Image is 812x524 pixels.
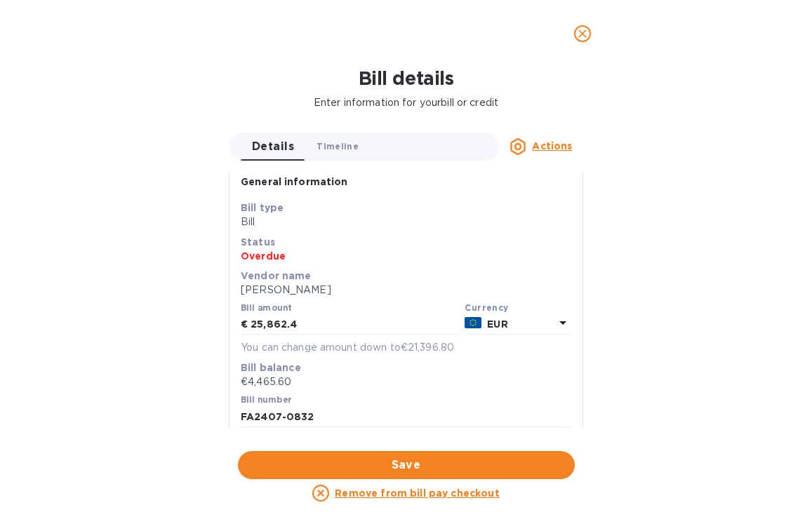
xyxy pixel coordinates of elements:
[241,236,275,248] b: Status
[532,140,572,152] u: Actions
[335,488,499,499] u: Remove from bill pay checkout
[241,176,348,187] b: General information
[465,302,508,313] b: Currency
[11,95,801,110] p: Enter information for your bill or credit
[252,137,294,156] span: Details
[241,304,291,312] label: Bill amount
[241,249,571,263] p: Overdue
[241,396,291,405] label: Bill number
[11,67,801,90] h1: Bill details
[238,451,575,479] button: Save
[487,318,507,330] b: EUR
[241,314,251,335] div: €
[251,314,459,335] input: € Enter bill amount
[317,139,359,154] span: Timeline
[241,362,301,373] b: Bill balance
[241,215,571,229] p: Bill
[249,457,564,473] span: Save
[241,283,571,297] p: [PERSON_NAME]
[566,17,599,51] button: close
[241,202,284,213] b: Bill type
[241,375,571,389] p: €4,465.60
[241,340,571,355] p: You can change amount down to €21,396.80
[241,270,312,281] b: Vendor name
[241,406,571,427] input: Enter bill number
